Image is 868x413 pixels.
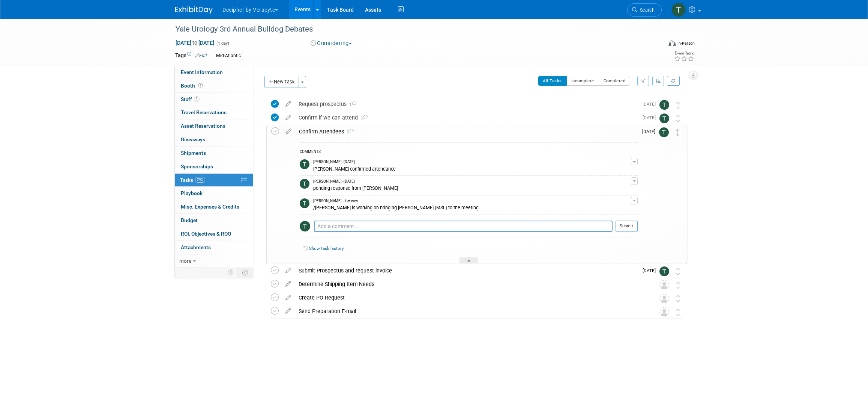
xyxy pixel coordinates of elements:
a: Booth [175,79,253,92]
a: Search [627,3,662,17]
img: Tony Alvarado [659,266,669,276]
button: Submit [616,221,638,232]
a: more [175,254,253,268]
img: Tony Alvarado [659,100,669,110]
span: (1 day) [216,41,229,46]
img: Tony Alvarado [671,3,686,17]
button: All Tasks [538,76,567,86]
a: Event Information [175,66,253,79]
div: Send Preparation E-mail [295,305,644,318]
span: more [179,258,191,264]
div: pending response from [PERSON_NAME] [313,184,631,191]
a: edit [282,281,295,287]
span: 3 [358,116,368,121]
div: COMMENTS [300,148,638,156]
div: [PERSON_NAME] confirmed attendance [313,165,631,172]
span: Booth not reserved yet [197,83,204,88]
a: ROI, Objectives & ROO [175,227,253,241]
a: Shipments [175,147,253,160]
img: Tony Alvarado [300,198,309,208]
span: Sponsorships [181,163,213,169]
a: edit [282,114,295,121]
span: [PERSON_NAME] - Just now [313,198,358,204]
a: edit [282,101,295,107]
div: Confirm Attendees [295,125,638,138]
div: /[PERSON_NAME] is working on bringing [PERSON_NAME] (MSL) to the meeting. [313,204,631,211]
a: Attachments [175,241,253,254]
span: [DATE] [643,115,659,120]
a: Edit [195,53,207,58]
span: [DATE] [DATE] [175,39,215,46]
span: Tasks [180,177,205,183]
img: Tony Alvarado [300,221,310,231]
a: Asset Reservations [175,120,253,133]
span: 3 [344,130,354,135]
div: Mid-Atlantic [214,52,243,60]
i: Move task [676,309,680,316]
div: Determine Shipping Item Needs [295,278,644,290]
a: Show task history [309,246,344,251]
img: Tony Alvarado [659,127,669,137]
a: edit [282,294,295,301]
div: Event Format [617,39,695,50]
a: Budget [175,214,253,227]
button: New Task [264,76,299,88]
span: Asset Reservations [181,123,225,129]
i: Move task [676,101,680,109]
span: [DATE] [643,101,659,107]
div: Confirm if we can attend [295,111,638,124]
a: edit [282,308,295,315]
td: Personalize Event Tab Strip [225,268,238,277]
div: Yale Urology 3rd Annual Bulldog Debates [173,23,650,36]
a: Giveaways [175,133,253,146]
span: ROI, Objectives & ROO [181,231,231,237]
span: Budget [181,217,198,223]
i: Move task [676,295,680,302]
img: Tony Alvarado [300,179,309,189]
div: Create PO Request [295,291,644,304]
button: Considering [308,39,355,47]
button: Completed [599,76,631,86]
img: ExhibitDay [175,6,213,14]
img: Tony Alvarado [659,113,669,123]
img: Unassigned [659,307,669,317]
a: edit [282,267,295,274]
a: Misc. Expenses & Credits [175,200,253,213]
span: [PERSON_NAME] - [DATE] [313,179,355,184]
span: 1 [347,102,356,107]
a: Travel Reservations [175,106,253,119]
div: Submit Prospectus and request invoice [295,264,638,277]
img: Tony Alvarado [300,159,309,169]
i: Move task [676,115,680,122]
a: edit [282,128,295,135]
i: Move task [676,129,680,136]
span: Attachments [181,244,211,250]
span: Misc. Expenses & Credits [181,204,239,210]
td: Tags [175,51,207,60]
span: [DATE] [642,129,659,134]
a: Playbook [175,187,253,200]
div: In-Person [677,41,695,46]
span: 1 [194,96,200,102]
img: Unassigned [659,293,669,303]
span: Playbook [181,190,203,196]
span: Travel Reservations [181,109,227,115]
a: Tasks29% [175,174,253,187]
img: Unassigned [659,280,669,290]
button: Incomplete [566,76,599,86]
span: Event Information [181,69,223,75]
td: Toggle Event Tabs [238,268,253,277]
span: [PERSON_NAME] - [DATE] [313,159,355,165]
span: [DATE] [643,268,659,273]
a: Sponsorships [175,160,253,173]
span: 29% [195,177,205,183]
a: Refresh [667,76,680,86]
a: Staff1 [175,93,253,106]
i: Move task [676,268,680,275]
div: Event Rating [674,51,694,55]
span: Shipments [181,150,206,156]
span: Staff [181,96,200,102]
img: Format-Inperson.png [668,40,676,46]
span: to [191,40,198,46]
i: Move task [676,281,680,289]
